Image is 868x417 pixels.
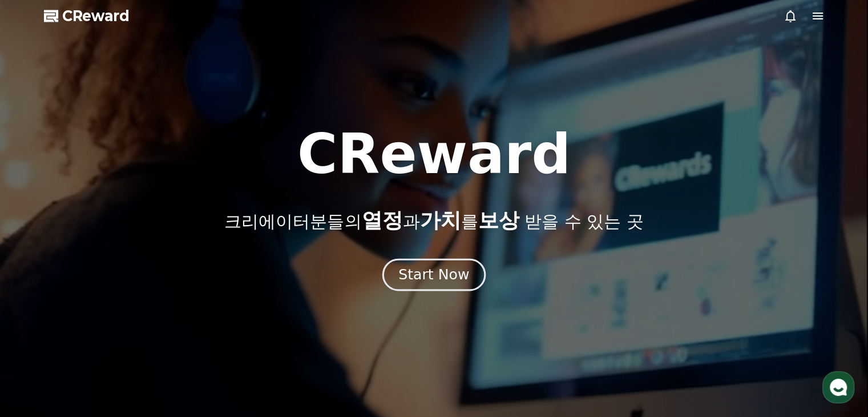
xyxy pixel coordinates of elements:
[385,271,483,282] a: Start Now
[224,209,643,232] p: 크리에이터분들의 과 를 받을 수 있는 곳
[361,209,402,232] span: 열정
[382,259,486,291] button: Start Now
[44,7,130,25] a: CReward
[104,340,118,349] span: 대화
[75,322,147,351] a: 대화
[36,339,43,348] span: 홈
[176,339,190,348] span: 설정
[478,209,519,232] span: 보상
[147,322,219,351] a: 설정
[62,7,130,25] span: CReward
[3,322,75,351] a: 홈
[297,127,571,182] h1: CReward
[398,265,469,284] div: Start Now
[419,209,461,232] span: 가치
